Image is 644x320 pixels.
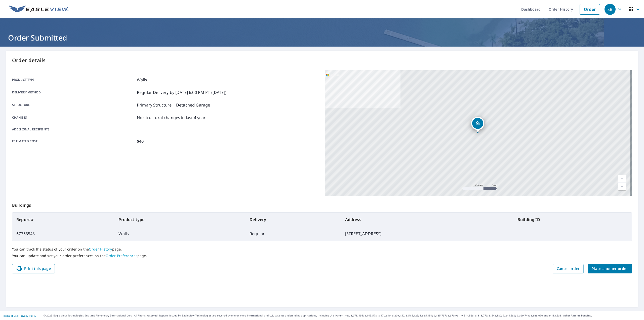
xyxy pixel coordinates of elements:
[9,6,68,13] img: EV Logo
[12,102,135,108] p: Structure
[588,264,632,273] button: Place another order
[471,117,484,132] div: Dropped pin, building 1, Residential property, 550 Golden Valley Dr Saint Louis, MO 63129
[553,264,584,273] button: Cancel order
[44,314,641,317] p: © 2025 Eagle View Technologies, Inc. and Pictometry International Corp. All Rights Reserved. Repo...
[513,212,632,227] th: Building ID
[106,253,137,258] a: Order Preferences
[592,266,628,272] span: Place another order
[12,227,114,241] td: 67753543
[12,212,114,227] th: Report #
[246,227,341,241] td: Regular
[137,138,144,144] p: $40
[12,127,135,132] p: Additional recipients
[89,247,112,252] a: Order History
[12,264,55,273] button: Print this page
[246,212,341,227] th: Delivery
[137,89,226,95] p: Regular Delivery by [DATE] 6:00 PM PT ([DATE])
[3,314,18,317] a: Terms of Use
[20,314,36,317] a: Privacy Policy
[12,115,135,121] p: Changes
[12,138,135,144] p: Estimated cost
[6,32,638,43] h1: Order Submitted
[12,196,632,212] p: Buildings
[341,227,513,241] td: [STREET_ADDRESS]
[12,247,632,252] p: You can track the status of your order on the page.
[137,102,210,108] p: Primary Structure + Detached Garage
[12,89,135,95] p: Delivery method
[16,266,51,272] span: Print this page
[341,212,513,227] th: Address
[137,115,208,121] p: No structural changes in last 4 years
[114,227,246,241] td: Walls
[3,314,36,317] p: |
[12,254,632,258] p: You can update and set your order preferences on the page.
[557,266,580,272] span: Cancel order
[618,183,626,190] a: Current Level 17, Zoom Out
[12,57,632,64] p: Order details
[114,212,246,227] th: Product type
[12,77,135,83] p: Product type
[605,4,616,15] div: SB
[580,4,600,15] a: Order
[618,175,626,183] a: Current Level 17, Zoom In
[137,77,147,83] p: Walls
